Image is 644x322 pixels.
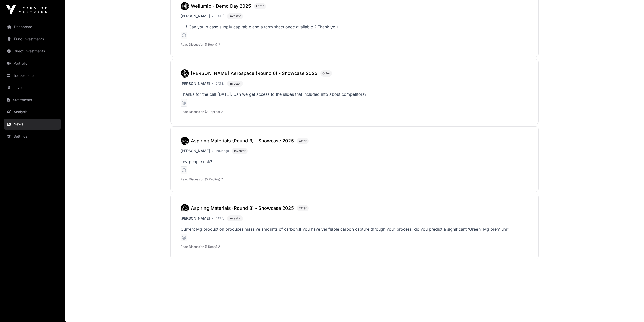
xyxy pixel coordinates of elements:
[212,216,224,220] span: • [DATE]
[4,119,61,130] a: News
[181,204,297,212] a: Aspiring Materials (Round 3) - Showcase 2025
[234,149,246,153] span: Investor
[212,82,224,86] span: • [DATE]
[181,91,528,98] p: Thanks for the call [DATE]. Can we get access to the slides that included info about competitors?
[181,204,189,212] img: Aspiring-Icon.svg
[181,43,220,46] a: Read Discussion (1 Reply)
[181,245,220,249] a: Read Discussion (1 Reply)
[181,2,189,10] img: Wellumio-Favicon.svg
[322,71,330,75] span: Offer
[191,70,317,77] h3: [PERSON_NAME] Aerospace (Round 6) - Showcase 2025
[191,3,251,10] h3: Wellumio - Demo Day 2025
[181,137,189,145] img: Aspiring-Icon.svg
[181,14,210,19] span: [PERSON_NAME]
[191,205,294,212] h3: Aspiring Materials (Round 3) - Showcase 2025
[181,148,210,154] span: [PERSON_NAME]
[181,69,189,78] img: Dawn-Icon.svg
[181,69,320,78] a: [PERSON_NAME] Aerospace (Round 6) - Showcase 2025
[256,4,264,8] span: Offer
[229,82,241,86] span: Investor
[181,216,210,221] span: [PERSON_NAME]
[4,131,61,142] a: Settings
[212,149,229,153] span: • 1 hour ago
[299,206,307,210] span: Offer
[212,14,224,18] span: • [DATE]
[4,82,61,93] a: Invest
[181,23,528,30] p: Hi ! Can you please supply cap table and a term sheet once available ? Thank you
[191,137,294,144] h3: Aspiring Materials (Round 3) - Showcase 2025
[181,158,528,165] p: key people risk?
[619,298,644,322] iframe: Chat Widget
[181,81,210,86] span: [PERSON_NAME]
[4,94,61,105] a: Statements
[4,21,61,32] a: Dashboard
[4,33,61,45] a: Fund Investments
[181,225,528,233] p: Current Mg production produces massive amounts of carbon.If you have verifiable carbon capture th...
[4,106,61,118] a: Analysis
[181,177,223,181] a: Read Discussion (0 Replies)
[229,14,241,18] span: Investor
[4,58,61,69] a: Portfolio
[229,216,241,220] span: Investor
[181,137,297,145] a: Aspiring Materials (Round 3) - Showcase 2025
[181,2,254,10] a: Wellumio - Demo Day 2025
[6,5,47,15] img: Icehouse Ventures Logo
[4,70,61,81] a: Transactions
[299,139,307,143] span: Offer
[4,46,61,57] a: Direct Investments
[181,110,223,114] a: Read Discussion (2 Replies)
